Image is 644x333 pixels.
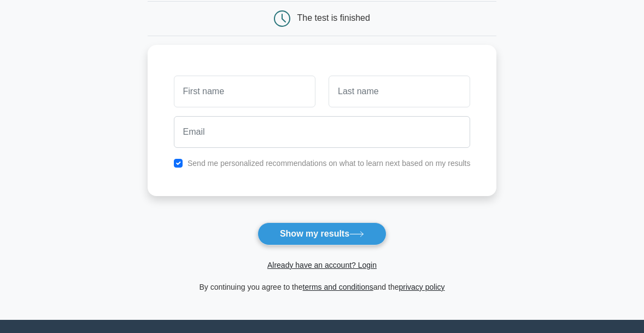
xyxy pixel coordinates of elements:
[141,280,504,294] div: By continuing you agree to the and the
[329,76,470,107] input: Last name
[399,283,445,291] a: privacy policy
[267,261,377,269] a: Already have an account? Login
[174,76,315,107] input: First name
[303,283,373,291] a: terms and conditions
[297,13,370,22] div: The test is finished
[188,159,471,168] label: Send me personalized recommendations on what to learn next based on my results
[257,222,387,245] button: Show my results
[174,116,471,148] input: Email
